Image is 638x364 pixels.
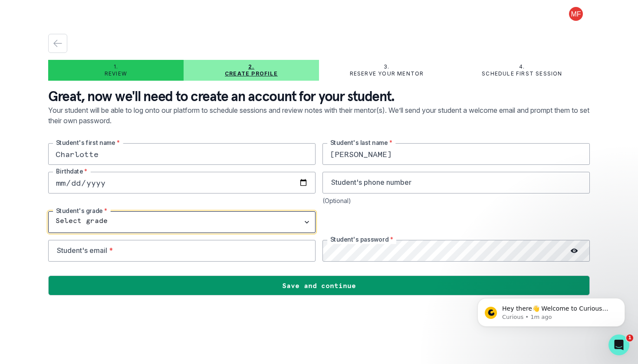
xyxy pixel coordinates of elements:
button: Save and continue [48,275,590,295]
div: (Optional) [322,197,590,204]
p: 4. [519,63,525,70]
span: Hey there👋 Welcome to Curious Cardinals 🙌 Take a look around! If you have any questions or are ex... [38,25,148,75]
p: Great, now we'll need to create an account for your student. [48,88,590,105]
button: profile picture [562,7,590,21]
p: 2. [248,63,254,70]
p: Schedule first session [482,70,562,77]
span: 1 [626,334,633,341]
p: Review [105,70,127,77]
iframe: Intercom notifications message [464,280,638,341]
iframe: Intercom live chat [608,334,629,355]
p: 1. [114,63,118,70]
p: Your student will be able to log onto our platform to schedule sessions and review notes with the... [48,105,590,143]
p: Reserve your mentor [350,70,424,77]
p: Message from Curious, sent 1m ago [38,33,150,41]
p: Create profile [225,70,278,77]
p: 3. [384,63,389,70]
